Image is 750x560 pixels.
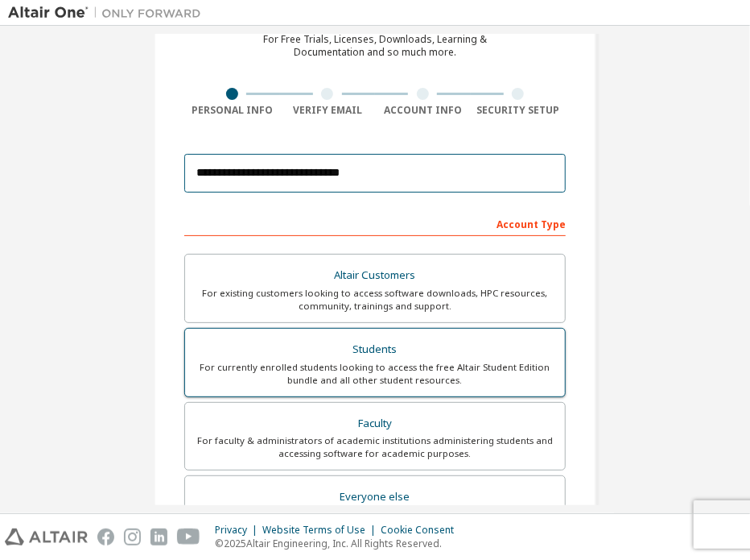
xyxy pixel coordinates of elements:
[5,529,88,545] img: altair_logo.svg
[8,5,209,21] img: Altair One
[215,524,262,537] div: Privacy
[195,338,555,361] div: Students
[195,413,555,435] div: Faculty
[184,104,280,117] div: Personal Info
[195,264,555,287] div: Altair Customers
[471,104,567,117] div: Security Setup
[184,210,566,236] div: Account Type
[262,524,381,537] div: Website Terms of Use
[97,529,114,545] img: facebook.svg
[195,287,555,313] div: For existing customers looking to access software downloads, HPC resources, community, trainings ...
[375,104,471,117] div: Account Info
[280,104,376,117] div: Verify Email
[177,529,200,545] img: youtube.svg
[150,529,167,545] img: linkedin.svg
[195,486,555,508] div: Everyone else
[195,434,555,460] div: For faculty & administrators of academic institutions administering students and accessing softwa...
[215,537,464,550] p: © 2025 Altair Engineering, Inc. All Rights Reserved.
[195,361,555,387] div: For currently enrolled students looking to access the free Altair Student Edition bundle and all ...
[381,524,464,537] div: Cookie Consent
[263,33,487,59] div: For Free Trials, Licenses, Downloads, Learning & Documentation and so much more.
[124,529,141,545] img: instagram.svg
